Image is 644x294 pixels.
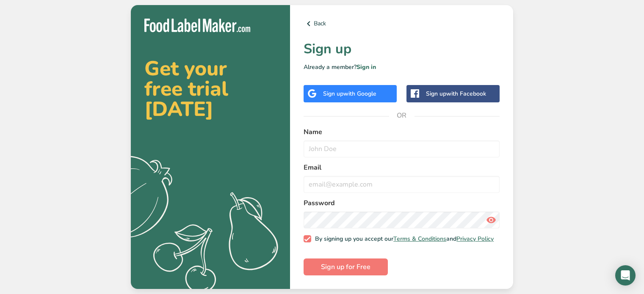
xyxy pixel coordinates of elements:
span: Sign up for Free [321,262,370,272]
a: Terms & Conditions [393,235,446,243]
span: OR [389,103,415,128]
div: Sign up [426,89,486,98]
img: Food Label Maker [144,19,250,33]
a: Back [304,19,500,29]
label: Password [304,198,500,208]
div: Open Intercom Messenger [615,265,636,286]
h2: Get your free trial [DATE] [144,58,276,119]
a: Sign in [357,63,376,71]
span: with Google [343,90,376,98]
button: Sign up for Free [304,258,388,275]
span: By signing up you accept our and [311,235,494,243]
input: email@example.com [304,176,500,193]
div: Sign up [323,89,376,98]
input: John Doe [304,140,500,157]
label: Email [304,162,500,173]
a: Privacy Policy [456,235,494,243]
label: Name [304,127,500,137]
p: Already a member? [304,63,500,71]
span: with Facebook [446,90,486,98]
h1: Sign up [304,39,500,59]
